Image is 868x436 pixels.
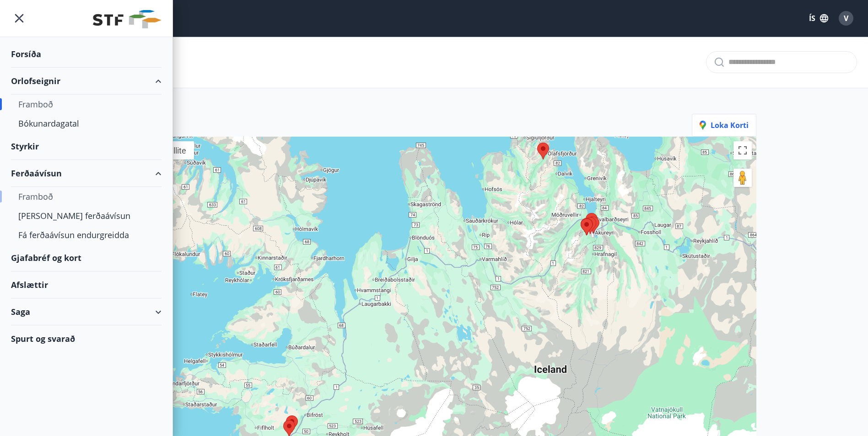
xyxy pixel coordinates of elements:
button: Loka korti [692,114,756,137]
button: ÍS [804,10,833,27]
div: Styrkir [11,133,162,160]
div: Framboð [18,187,154,206]
button: Drag Pegman onto the map to open Street View [733,169,752,187]
img: union_logo [93,10,162,28]
div: Ferðaávísun [11,160,162,187]
div: Fá ferðaávísun endurgreidda [18,225,154,245]
button: menu [11,10,27,27]
span: V [844,13,848,23]
span: Loka korti [700,120,749,130]
div: Orlofseignir [11,68,162,95]
div: Framboð [18,95,154,114]
div: Saga [11,298,162,325]
button: V [835,7,857,29]
button: Toggle fullscreen view [733,141,752,160]
div: [PERSON_NAME] ferðaávísun [18,206,154,225]
div: Bókunardagatal [18,114,154,133]
div: Spurt og svarað [11,325,162,352]
div: Forsíða [11,41,162,68]
div: Afslættir [11,271,162,298]
div: Gjafabréf og kort [11,245,162,271]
